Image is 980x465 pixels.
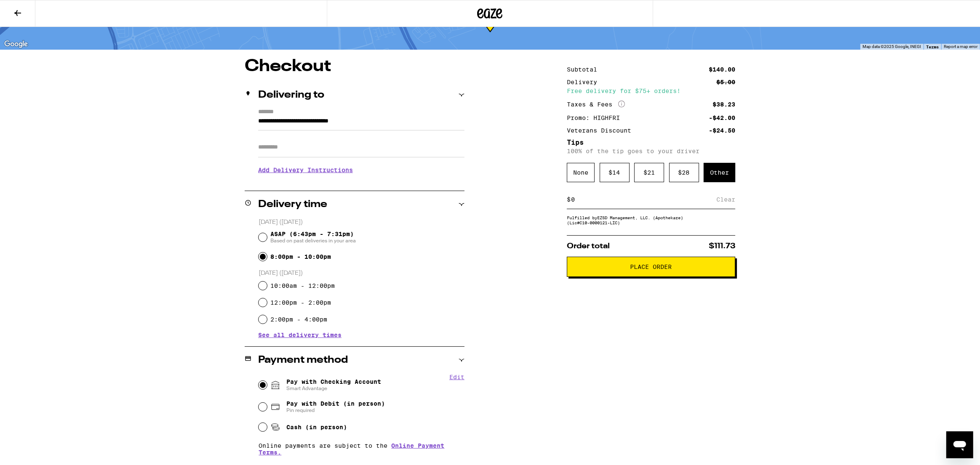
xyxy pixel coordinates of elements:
h3: Add Delivery Instructions [258,160,465,180]
div: Delivery [567,79,603,85]
a: Open this area in Google Maps (opens a new window) [2,39,30,50]
span: Order total [567,242,610,250]
p: 100% of the tip goes to your driver [567,148,735,154]
p: We'll contact you at [PHONE_NUMBER] when we arrive [258,180,465,186]
div: $38.23 [713,101,735,107]
div: Fulfilled by EZSD Management, LLC. (Apothekare) (Lic# C10-0000121-LIC ) [567,215,735,225]
span: Place Order [630,264,672,270]
h2: Delivery time [258,199,327,210]
div: $140.00 [709,66,735,72]
span: Pin required [286,407,385,414]
h5: Tips [567,139,735,146]
input: 0 [571,196,716,203]
div: Subtotal [567,66,603,72]
iframe: Button to launch messaging window [946,431,973,458]
span: Pay with Debit (in person) [286,400,385,407]
div: -$24.50 [709,128,735,133]
label: 10:00am - 12:00pm [270,282,335,289]
div: Clear [716,190,735,209]
div: Veterans Discount [567,128,637,133]
span: $111.73 [709,242,735,250]
div: $ [567,190,571,209]
div: Taxes & Fees [567,101,625,108]
a: Online Payment Terms. [259,442,444,456]
span: Pay with Checking Account [286,378,381,392]
div: $ 14 [600,163,630,182]
button: Edit [449,374,465,380]
label: 8:00pm - 10:00pm [270,253,331,260]
label: 12:00pm - 2:00pm [270,299,331,306]
h2: Delivering to [258,90,324,100]
div: None [567,163,595,182]
button: Place Order [567,257,735,277]
a: Terms [926,44,939,49]
div: $ 28 [669,163,699,182]
span: Smart Advantage [286,385,381,392]
p: Online payments are subject to the [259,442,465,456]
button: See all delivery times [258,332,342,338]
a: Report a map error [944,44,977,49]
span: Map data ©2025 Google, INEGI [863,44,921,49]
p: [DATE] ([DATE]) [259,269,465,277]
span: Based on past deliveries in your area [270,237,356,244]
div: -$42.00 [709,115,735,121]
h2: Payment method [258,355,348,365]
img: Google [2,39,30,50]
div: Free delivery for $75+ orders! [567,88,735,94]
span: Cash (in person) [286,424,347,430]
div: $5.00 [716,79,735,85]
div: Promo: HIGHFRI [567,115,626,121]
label: 2:00pm - 4:00pm [270,316,327,323]
div: Other [704,163,735,182]
span: ASAP (6:43pm - 7:31pm) [270,231,356,244]
h1: Checkout [245,58,465,75]
div: $ 21 [634,163,664,182]
p: [DATE] ([DATE]) [259,218,465,226]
